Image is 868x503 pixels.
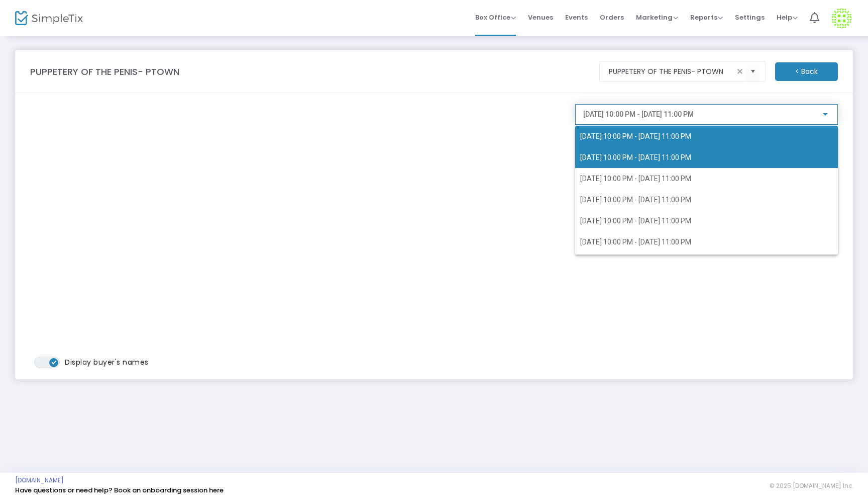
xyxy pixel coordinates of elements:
span: [DATE] 10:00 PM - [DATE] 11:00 PM [580,153,691,161]
span: [DATE] 10:00 PM - [DATE] 11:00 PM [580,238,691,246]
span: [DATE] 10:00 PM - [DATE] 11:00 PM [580,196,691,204]
span: [DATE] 10:00 PM - [DATE] 11:00 PM [580,175,691,183]
span: [DATE] 10:00 PM - [DATE] 11:00 PM [580,132,691,140]
span: [DATE] 10:00 PM - [DATE] 11:00 PM [580,217,691,225]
